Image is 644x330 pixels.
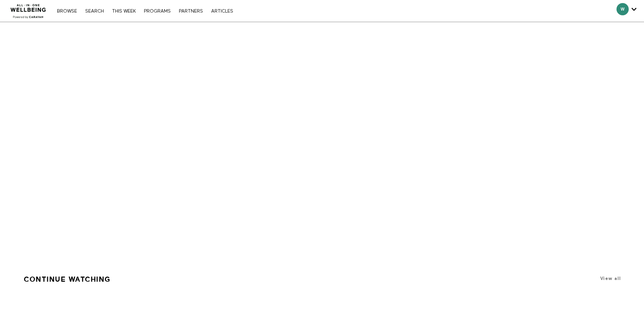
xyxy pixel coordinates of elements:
[24,272,111,286] a: Continue Watching
[54,9,80,14] a: Browse
[82,9,107,14] a: Search
[208,9,237,14] a: ARTICLES
[600,276,621,281] a: View all
[141,9,174,14] a: PROGRAMS
[109,9,139,14] a: THIS WEEK
[54,7,236,14] nav: Primary
[176,9,206,14] a: PARTNERS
